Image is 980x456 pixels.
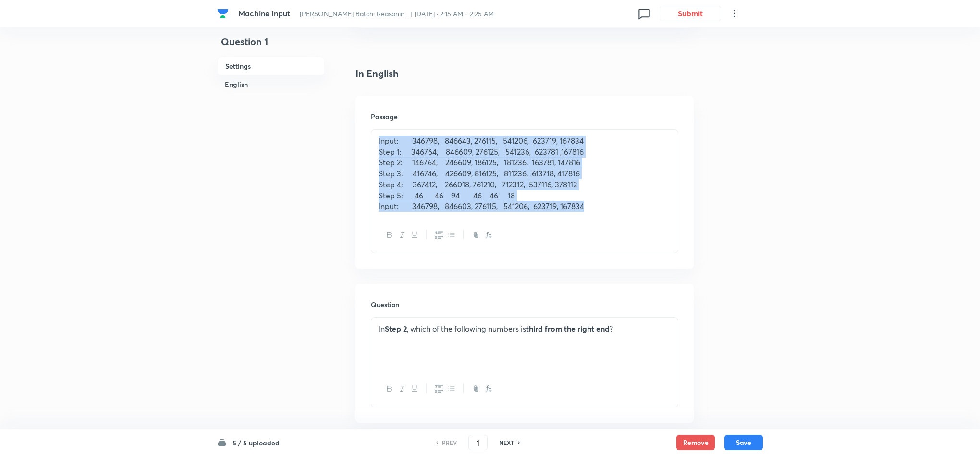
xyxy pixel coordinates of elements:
[217,35,325,57] h4: Question 1
[676,435,715,450] button: Remove
[371,111,678,122] h6: Passage
[379,168,671,179] p: Step 3: 416746, 426609, 816125, 811236, 613718, 417816
[238,8,290,18] span: Machine Input
[217,8,229,19] img: Company Logo
[355,66,694,81] h4: In English
[379,323,671,334] p: In , which of the following numbers is ?
[379,190,671,201] p: Step 5: 46 46 94 46 46 18
[660,6,721,21] button: Submit
[233,438,280,448] h6: 5 / 5 uploaded
[379,136,671,147] p: Input: 346798, 846643, 276115, 541206, 623719, 167834
[371,299,678,309] h6: Question
[526,323,610,333] strong: third from the right end
[379,147,671,158] p: Step 1: 346764, 846609, 276125, 541236, 623781 ,167816
[217,57,325,75] h6: Settings
[379,157,671,168] p: Step 2: 146764, 246609, 186125, 181236, 163781, 147816
[379,201,671,212] p: Input: 346798, 846603, 276115, 541206, 623719, 167834
[300,9,494,18] span: [PERSON_NAME] Batch: Reasonin... | [DATE] · 2:15 AM - 2:25 AM
[724,435,763,450] button: Save
[499,438,514,447] h6: NEXT
[379,179,671,190] p: Step 4: 367412, 266018, 761210, 712312, 537116, 378112
[217,75,325,93] h6: English
[217,8,231,19] a: Company Logo
[385,323,407,333] strong: Step 2
[442,438,457,447] h6: PREV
